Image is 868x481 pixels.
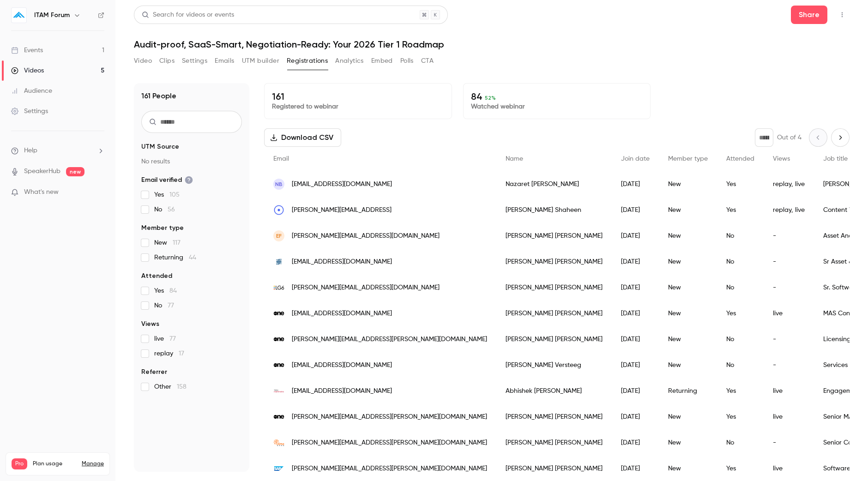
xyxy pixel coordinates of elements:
img: apm.zone [273,437,284,448]
button: Share [791,6,827,24]
span: 77 [168,302,174,309]
div: [DATE] [612,404,659,430]
div: [DATE] [612,430,659,456]
img: cloudeagle.ai [273,204,284,216]
p: Watched webinar [471,102,643,111]
span: Views [141,319,159,329]
div: - [764,430,814,456]
span: [EMAIL_ADDRESS][DOMAIN_NAME] [292,309,392,319]
span: EF [276,232,282,240]
span: 44 [189,254,196,261]
span: 105 [169,192,180,198]
h6: ITAM Forum [34,11,70,20]
div: - [764,275,814,301]
p: Registered to webinar [272,102,444,111]
span: 52 % [485,95,496,101]
span: 117 [173,240,181,246]
div: [DATE] [612,326,659,352]
div: [DATE] [612,171,659,197]
div: live [764,301,814,326]
div: [PERSON_NAME] [PERSON_NAME] [496,301,612,326]
span: [EMAIL_ADDRESS][DOMAIN_NAME] [292,257,392,267]
div: New [659,326,717,352]
div: New [659,404,717,430]
button: Download CSV [264,128,341,147]
span: 56 [168,206,175,213]
img: sap.com [273,463,284,474]
img: techmahindra.com [273,385,284,397]
div: [DATE] [612,352,659,378]
span: Name [506,156,523,162]
img: ITAM Forum [12,8,26,23]
span: Help [24,146,37,156]
img: softwareone.com [273,308,284,319]
div: New [659,249,717,275]
a: SpeakerHub [24,167,60,176]
div: Abhishek [PERSON_NAME] [496,378,612,404]
span: What's new [24,187,59,197]
div: Yes [717,197,764,223]
span: Job title [823,156,848,162]
span: 77 [169,336,176,342]
img: munichre.com [273,256,284,267]
div: [DATE] [612,223,659,249]
span: [EMAIL_ADDRESS][DOMAIN_NAME] [292,386,392,396]
span: Join date [621,156,650,162]
div: [DATE] [612,197,659,223]
h1: 161 People [141,90,176,102]
span: Plan usage [33,460,76,468]
span: Views [773,156,790,162]
span: NB [275,180,283,188]
span: new [66,167,84,176]
button: Embed [371,54,393,68]
div: [PERSON_NAME] [PERSON_NAME] [496,249,612,275]
div: [PERSON_NAME] [PERSON_NAME] [496,404,612,430]
button: Polls [400,54,414,68]
div: Nazaret [PERSON_NAME] [496,171,612,197]
a: Manage [82,460,104,468]
div: New [659,223,717,249]
div: - [764,352,814,378]
span: [PERSON_NAME][EMAIL_ADDRESS][DOMAIN_NAME] [292,283,440,293]
span: [PERSON_NAME][EMAIL_ADDRESS][DOMAIN_NAME] [292,231,440,241]
p: No results [141,157,242,166]
button: CTA [421,54,434,68]
div: [DATE] [612,378,659,404]
li: help-dropdown-opener [11,146,104,156]
div: live [764,404,814,430]
span: No [154,301,174,310]
div: New [659,352,717,378]
div: - [764,249,814,275]
span: Returning [154,253,196,262]
span: Email [273,156,289,162]
div: New [659,275,717,301]
div: No [717,326,764,352]
span: Attended [141,271,172,281]
iframe: Noticeable Trigger [93,188,104,197]
div: Returning [659,378,717,404]
span: [EMAIL_ADDRESS][DOMAIN_NAME] [292,361,392,370]
img: lg6services.com [273,282,284,293]
div: New [659,171,717,197]
p: 161 [272,91,444,102]
span: [PERSON_NAME][EMAIL_ADDRESS] [292,205,392,215]
span: 158 [177,384,187,390]
div: Yes [717,171,764,197]
div: Yes [717,404,764,430]
span: replay [154,349,184,358]
div: Events [11,46,43,55]
div: New [659,197,717,223]
div: [PERSON_NAME] [PERSON_NAME] [496,223,612,249]
button: Settings [182,54,207,68]
div: No [717,430,764,456]
button: Top Bar Actions [835,7,850,22]
button: UTM builder [242,54,279,68]
span: UTM Source [141,142,179,151]
div: [DATE] [612,275,659,301]
div: Videos [11,66,44,75]
span: live [154,334,176,343]
div: live [764,378,814,404]
button: Emails [215,54,234,68]
span: Referrer [141,367,167,377]
span: New [154,238,181,247]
